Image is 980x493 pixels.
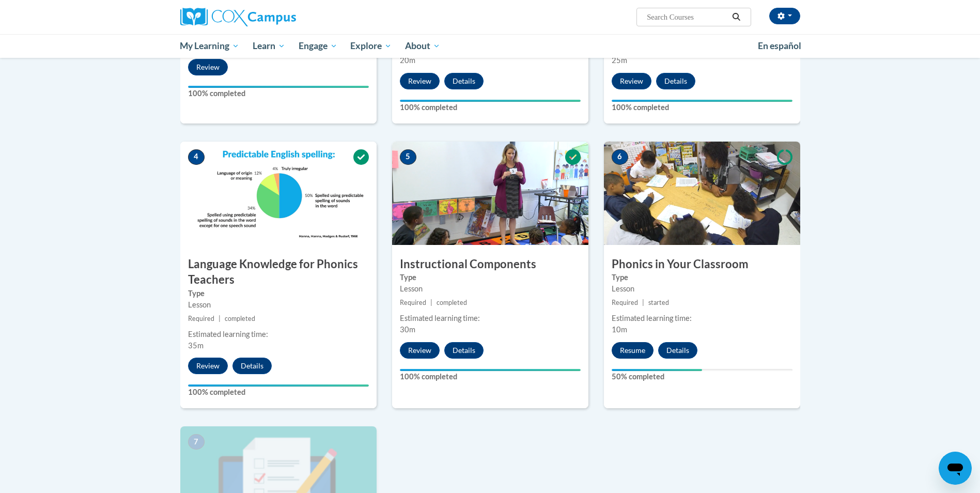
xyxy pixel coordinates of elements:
[612,283,792,295] div: Lesson
[612,342,654,359] button: Resume
[400,149,416,165] span: 5
[188,341,204,350] span: 35m
[612,325,627,334] span: 10m
[612,299,638,306] span: Required
[400,371,581,382] label: 100% completed
[444,73,484,89] button: Details
[180,8,296,26] img: Cox Campus
[188,288,369,299] label: Type
[188,86,369,88] div: Your progress
[430,299,432,306] span: |
[180,40,239,52] span: My Learning
[642,299,644,306] span: |
[246,34,292,58] a: Learn
[299,40,337,52] span: Engage
[344,34,398,58] a: Explore
[253,40,285,52] span: Learn
[188,59,228,75] button: Review
[400,56,415,65] span: 20m
[188,149,205,165] span: 4
[400,325,415,334] span: 30m
[392,142,588,245] img: Course Image
[180,8,377,26] a: Cox Campus
[219,315,221,322] span: |
[769,8,800,24] button: Account Settings
[437,299,467,306] span: completed
[648,299,669,306] span: started
[188,434,205,450] span: 7
[188,315,214,322] span: Required
[180,142,377,245] img: Course Image
[646,11,728,23] input: Search Courses
[292,34,344,58] a: Engage
[612,371,792,382] label: 50% completed
[612,369,702,371] div: Your progress
[612,313,792,324] div: Estimated learning time:
[612,272,792,283] label: Type
[188,299,369,311] div: Lesson
[656,73,695,89] button: Details
[400,342,440,359] button: Review
[350,40,392,52] span: Explore
[188,384,369,387] div: Your progress
[758,40,801,51] span: En español
[612,149,628,165] span: 6
[165,34,816,58] div: Main menu
[400,100,581,102] div: Your progress
[658,342,697,359] button: Details
[400,313,581,324] div: Estimated learning time:
[174,34,246,58] a: My Learning
[188,358,228,374] button: Review
[612,56,627,65] span: 25m
[398,34,447,58] a: About
[604,256,800,272] h3: Phonics in Your Classroom
[180,256,377,288] h3: Language Knowledge for Phonics Teachers
[400,73,440,89] button: Review
[612,73,651,89] button: Review
[612,100,792,102] div: Your progress
[751,35,808,57] a: En español
[188,387,369,398] label: 100% completed
[188,88,369,99] label: 100% completed
[392,256,588,272] h3: Instructional Components
[939,452,972,485] iframe: Button to launch messaging window, conversation in progress
[400,272,581,283] label: Type
[188,329,369,340] div: Estimated learning time:
[400,369,581,371] div: Your progress
[604,142,800,245] img: Course Image
[232,358,272,374] button: Details
[612,102,792,113] label: 100% completed
[444,342,484,359] button: Details
[400,283,581,295] div: Lesson
[405,40,440,52] span: About
[225,315,255,322] span: completed
[400,102,581,113] label: 100% completed
[400,299,426,306] span: Required
[728,11,744,23] button: Search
